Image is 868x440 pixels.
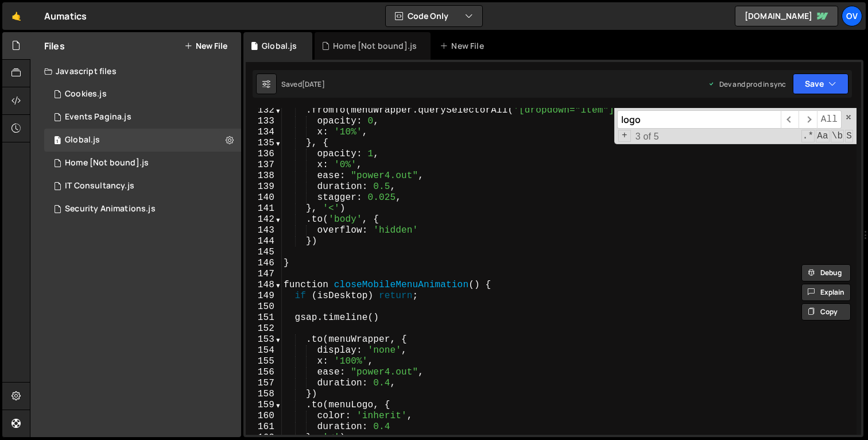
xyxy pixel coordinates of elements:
[54,137,61,146] span: 1
[246,269,282,280] div: 147
[781,110,799,129] span: ​
[246,247,282,258] div: 145
[30,60,241,83] div: Javascript files
[44,129,241,152] div: 12215/29398.js
[246,149,282,160] div: 136
[246,378,282,389] div: 157
[65,89,107,99] div: Cookies.js
[801,264,851,281] button: Debug
[246,138,282,149] div: 135
[735,6,838,26] a: [DOMAIN_NAME]
[246,312,282,323] div: 151
[246,182,282,192] div: 139
[631,131,664,142] span: 3 of 5
[333,40,417,52] div: Home [Not bound].js
[44,152,241,175] div: 12215/33439.js
[44,83,241,106] div: 12215/33437.js
[386,6,482,26] button: Code Only
[44,198,241,221] div: 12215/29904.js
[246,160,282,171] div: 137
[184,41,227,51] button: New File
[246,356,282,367] div: 155
[262,40,297,52] div: Global.js
[246,280,282,291] div: 148
[246,302,282,312] div: 150
[246,127,282,138] div: 134
[246,236,282,247] div: 144
[246,214,282,225] div: 142
[65,135,100,145] div: Global.js
[246,116,282,127] div: 133
[793,74,848,94] button: Save
[799,110,816,129] span: ​
[801,284,851,301] button: Explain
[440,40,488,52] div: New File
[617,110,781,129] input: Search for
[246,105,282,116] div: 132
[246,334,282,345] div: 153
[246,258,282,269] div: 146
[302,79,325,89] div: [DATE]
[246,323,282,334] div: 152
[65,204,156,214] div: Security Animations.js
[831,130,844,142] span: Whole Word Search
[44,40,65,52] h2: Files
[246,345,282,356] div: 154
[44,9,87,23] div: Aumatics
[65,158,149,168] div: Home [Not bound].js
[246,367,282,378] div: 156
[246,422,282,433] div: 161
[44,106,241,129] div: 12215/37577.js
[246,291,282,302] div: 149
[2,2,30,30] a: 🤙
[281,79,325,89] div: Saved
[246,400,282,411] div: 159
[817,110,842,129] span: Alt-Enter
[618,130,631,142] span: Toggle Replace mode
[246,411,282,422] div: 160
[65,112,131,122] div: Events Pagina.js
[246,225,282,236] div: 143
[801,303,851,321] button: Copy
[801,130,815,142] span: RegExp Search
[65,181,134,191] div: IT Consultancy.js
[246,192,282,203] div: 140
[246,203,282,214] div: 141
[845,130,853,142] span: Search In Selection
[246,389,282,400] div: 158
[708,79,786,89] div: Dev and prod in sync
[246,171,282,182] div: 138
[44,175,241,198] div: 12215/29905.js
[842,6,862,26] a: Ov
[816,130,830,142] span: CaseSensitive Search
